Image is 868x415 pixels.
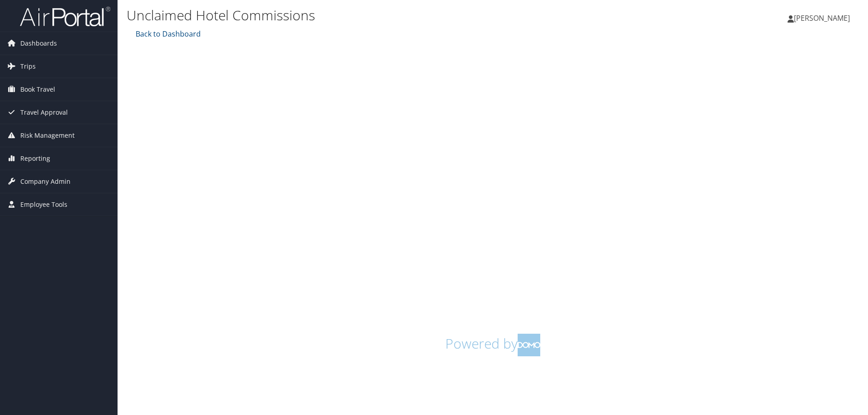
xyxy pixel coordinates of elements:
[20,124,75,147] span: Risk Management
[133,29,201,39] a: Back to Dashboard
[20,55,36,78] span: Trips
[20,147,50,170] span: Reporting
[133,334,852,356] h1: Powered by
[20,32,57,55] span: Dashboards
[20,170,71,193] span: Company Admin
[20,78,55,101] span: Book Travel
[20,6,110,27] img: airportal-logo.png
[127,6,615,25] h1: Unclaimed Hotel Commissions
[794,13,850,23] span: [PERSON_NAME]
[518,334,540,356] img: domo-logo.png
[20,193,67,216] span: Employee Tools
[788,5,859,32] a: [PERSON_NAME]
[20,101,68,124] span: Travel Approval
